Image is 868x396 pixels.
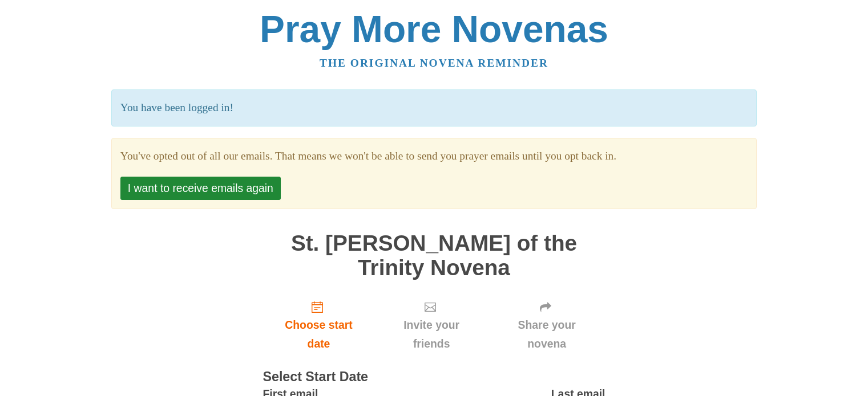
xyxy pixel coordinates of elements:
[263,291,375,359] a: Choose start date
[263,370,605,385] h3: Select Start Date
[320,57,548,69] a: The original novena reminder
[500,316,594,353] span: Share your novena
[120,147,748,166] section: You've opted out of all our emails. That means we won't be able to send you prayer emails until y...
[120,177,281,200] button: I want to receive emails again
[374,291,488,359] div: Click "Next" to confirm your start date first.
[386,316,477,353] span: Invite your friends
[260,8,608,50] a: Pray More Novenas
[111,89,757,126] p: You have been logged in!
[263,231,605,280] h1: St. [PERSON_NAME] of the Trinity Novena
[488,291,605,359] div: Click "Next" to confirm your start date first.
[274,316,364,353] span: Choose start date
